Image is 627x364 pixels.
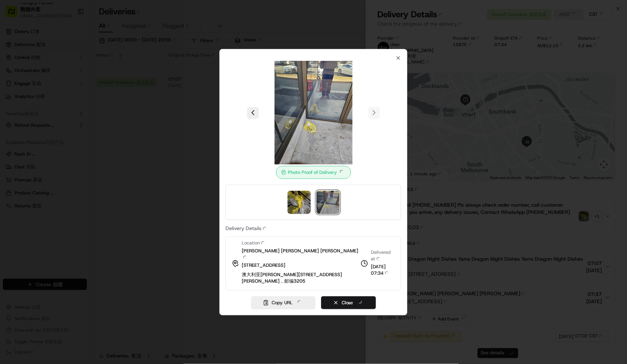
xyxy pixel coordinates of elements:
div: We're available if you need us! [32,76,99,82]
span: Pylon [72,179,87,184]
span: [PERSON_NAME] [PERSON_NAME] [PERSON_NAME] [242,248,359,262]
span: [PERSON_NAME] [22,131,58,137]
img: 1736555255976-a54dd68f-1ca7-489b-9aae-adbdc363a1c4 [14,131,20,137]
a: 💻API Documentation [58,158,119,171]
span: [STREET_ADDRESS] [242,262,359,287]
img: 1736555255976-a54dd68f-1ca7-489b-9aae-adbdc363a1c4 [7,69,20,82]
img: 1727276513143-84d647e1-66c0-4f92-a045-3c9f9f5dfd92 [15,69,28,82]
img: Asif Zaman Khan [7,124,19,136]
p: Welcome 👋 [7,29,131,40]
a: 📗Knowledge Base [4,158,58,171]
div: 💻 [61,162,67,167]
img: Nash [7,7,22,22]
button: Copy URL [251,296,315,309]
input: Got a question? Start typing here... [19,46,130,54]
button: Close [321,296,376,309]
span: Location [242,240,268,248]
button: Start new chat [123,71,131,80]
span: 9月17日 [28,112,45,117]
span: Knowledge Base [14,161,55,168]
a: Powered byPylon [51,178,87,184]
div: Start new chat [32,69,118,76]
span: Delivered at [371,249,395,264]
div: Photo Proof of Delivery [276,166,351,179]
span: • [60,131,62,137]
span: 8月27日 [64,131,81,137]
span: API Documentation [68,161,116,168]
div: 📗 [7,162,13,167]
div: Past conversations [7,94,48,99]
img: photo_proof_of_delivery image [262,61,365,165]
span: [DATE] 07:34 [371,264,395,278]
img: photo_proof_of_delivery image [316,191,339,214]
button: See all [112,92,131,101]
label: Delivery Details [225,226,401,234]
img: photo_proof_of_pickup image [288,191,311,214]
span: • [24,112,26,117]
span: 澳大利亚[PERSON_NAME][STREET_ADDRESS][PERSON_NAME]，邮编3205 [242,271,342,284]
